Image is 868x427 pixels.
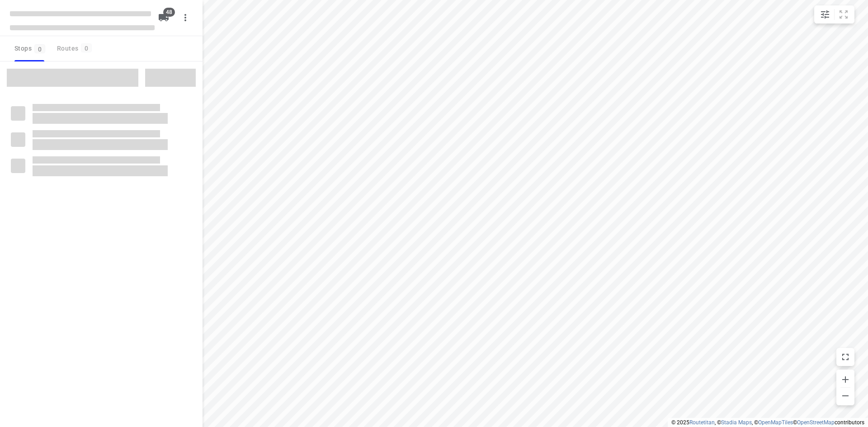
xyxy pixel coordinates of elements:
div: small contained button group [814,5,854,23]
button: Map settings [816,5,834,23]
a: OpenMapTiles [758,419,793,426]
a: OpenStreetMap [797,419,835,426]
a: Routetitan [689,419,715,426]
a: Stadia Maps [721,419,752,426]
li: © 2025 , © , © © contributors [671,419,864,426]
